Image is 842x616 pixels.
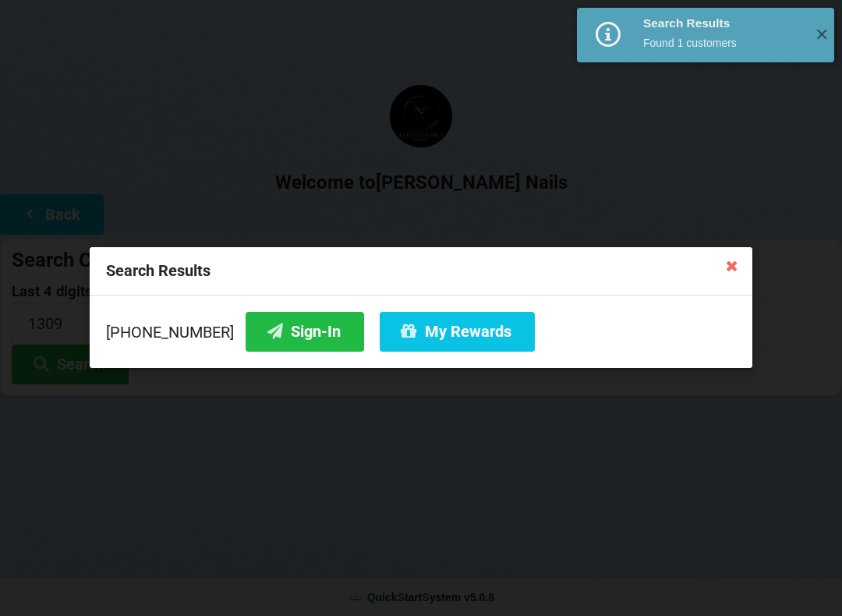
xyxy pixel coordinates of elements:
button: My Rewards [380,312,535,352]
div: Search Results [90,247,752,296]
div: [PHONE_NUMBER] [106,312,736,352]
div: Found 1 customers [643,35,803,51]
button: Sign-In [246,312,364,352]
div: Search Results [643,16,803,31]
